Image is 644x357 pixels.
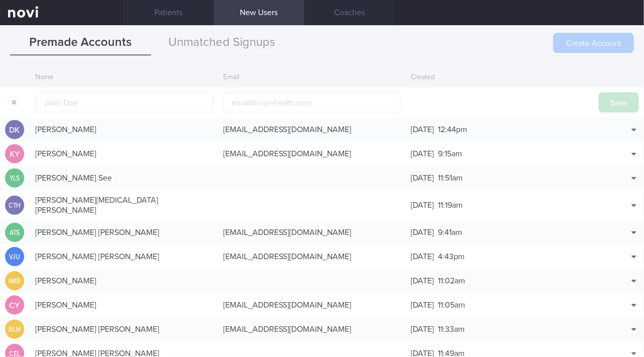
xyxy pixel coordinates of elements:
[5,295,24,315] div: CY
[35,92,213,112] input: John Doe
[438,325,465,333] span: 11:33am
[438,253,465,261] span: 4:43pm
[411,126,434,134] span: [DATE]
[30,247,218,267] div: [PERSON_NAME] [PERSON_NAME]
[438,150,462,158] span: 9:15am
[7,196,23,215] div: CTH
[438,126,467,134] span: 12:44pm
[438,228,462,236] span: 9:41am
[30,190,218,220] div: [PERSON_NAME][MEDICAL_DATA] [PERSON_NAME]
[10,30,151,55] button: Premade Accounts
[218,319,406,339] div: [EMAIL_ADDRESS][DOMAIN_NAME]
[411,150,434,158] span: [DATE]
[7,320,23,339] div: RLM
[218,247,406,267] div: [EMAIL_ADDRESS][DOMAIN_NAME]
[223,92,401,112] input: email@novi-health.com
[30,271,218,291] div: [PERSON_NAME]
[7,247,23,267] div: VJU
[30,68,218,87] div: Name
[438,277,465,285] span: 11:02am
[30,222,218,243] div: [PERSON_NAME] [PERSON_NAME]
[7,168,23,188] div: YLS
[406,68,594,87] div: Created
[218,68,406,87] div: Email
[218,120,406,140] div: [EMAIL_ADDRESS][DOMAIN_NAME]
[411,228,434,236] span: [DATE]
[438,301,465,309] span: 11:05am
[30,168,218,188] div: [PERSON_NAME] See
[151,30,292,55] button: Unmatched Signups
[438,201,463,209] span: 11:19am
[7,223,23,243] div: ATS
[438,174,463,182] span: 11:51am
[218,295,406,315] div: [EMAIL_ADDRESS][DOMAIN_NAME]
[30,295,218,315] div: [PERSON_NAME]
[411,201,434,209] span: [DATE]
[411,301,434,309] span: [DATE]
[5,144,24,164] div: Ky
[30,120,218,140] div: [PERSON_NAME]
[411,174,434,182] span: [DATE]
[7,271,23,291] div: NKB
[411,253,434,261] span: [DATE]
[30,319,218,339] div: [PERSON_NAME] [PERSON_NAME]
[411,325,434,333] span: [DATE]
[218,222,406,243] div: [EMAIL_ADDRESS][DOMAIN_NAME]
[5,120,24,140] div: DK
[218,144,406,164] div: [EMAIL_ADDRESS][DOMAIN_NAME]
[411,277,434,285] span: [DATE]
[30,144,218,164] div: [PERSON_NAME]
